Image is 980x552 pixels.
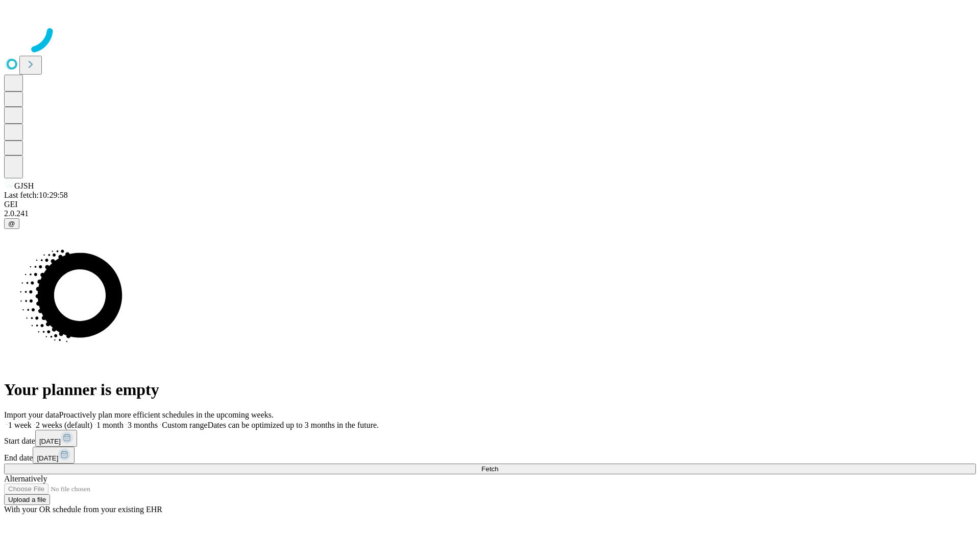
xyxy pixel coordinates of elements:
[4,200,976,209] div: GEI
[4,430,976,447] div: Start date
[4,380,976,399] h1: Your planner is empty
[4,494,50,505] button: Upload a file
[59,410,274,419] span: Proactively plan more efficient schedules in the upcoming weeks.
[35,430,77,447] button: [DATE]
[208,421,379,429] span: Dates can be optimized up to 3 months in the future.
[33,447,75,464] button: [DATE]
[4,209,976,218] div: 2.0.241
[4,218,19,229] button: @
[37,454,58,462] span: [DATE]
[96,421,124,429] span: 1 month
[4,464,976,474] button: Fetch
[14,181,34,190] span: GJSH
[4,447,976,464] div: End date
[8,421,32,429] span: 1 week
[36,421,92,429] span: 2 weeks (default)
[128,421,158,429] span: 3 months
[8,220,15,227] span: @
[162,421,207,429] span: Custom range
[4,505,162,514] span: With your OR schedule from your existing EHR
[4,410,59,419] span: Import your data
[481,465,498,473] span: Fetch
[4,191,68,199] span: Last fetch: 10:29:58
[4,474,47,483] span: Alternatively
[39,438,61,445] span: [DATE]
